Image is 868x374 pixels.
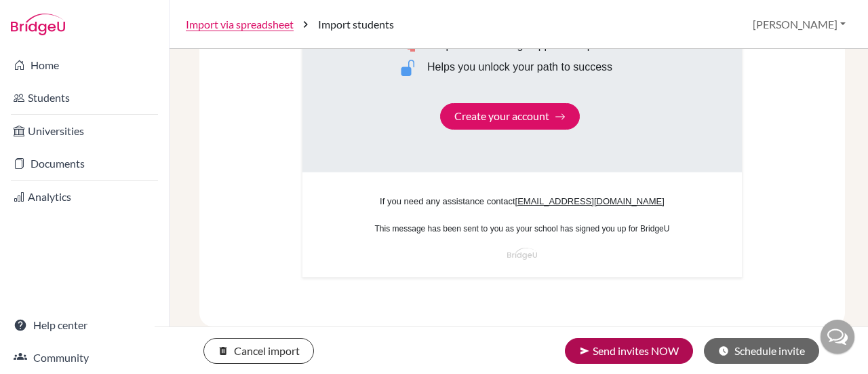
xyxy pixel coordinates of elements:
[400,59,670,76] li: Helps you unlock your path to success
[3,312,166,339] a: Help center
[11,14,65,35] img: Bridge-U
[299,18,313,31] i: chevron_right
[3,183,166,210] a: Analytics
[380,193,665,210] p: If you need any assistance contact
[318,16,394,33] span: Import students
[3,150,166,177] a: Documents
[3,344,166,371] a: Community
[3,52,166,79] a: Home
[400,60,416,76] img: Lock icon
[203,338,314,364] button: Cancel import
[704,338,819,364] button: Schedule invite
[747,12,852,37] button: [PERSON_NAME]
[718,345,729,356] i: schedule
[3,84,166,111] a: Students
[579,345,590,356] i: send
[186,16,294,33] a: Import via spreadsheet
[29,10,66,22] span: Ayuda
[218,345,229,356] i: delete
[375,221,670,237] p: This message has been sent to you as your school has signed you up for BridgeU
[3,117,166,145] a: Universities
[506,248,538,260] img: BridgeU logo
[565,338,693,364] button: Send invites NOW
[515,196,665,206] a: [EMAIL_ADDRESS][DOMAIN_NAME]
